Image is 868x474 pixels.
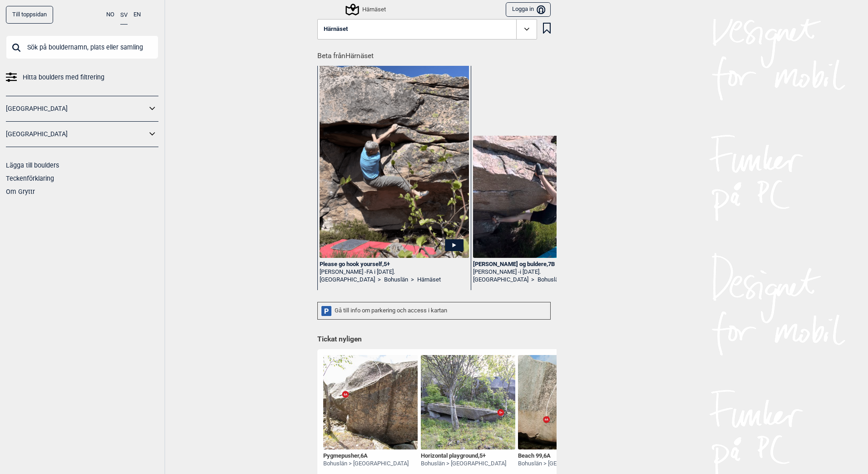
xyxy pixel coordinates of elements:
a: [GEOGRAPHIC_DATA] [320,276,375,284]
span: FA i [DATE]. [366,268,395,275]
span: > [411,276,414,284]
img: Horizontal playground 220602 [421,355,515,449]
div: Pygmepusher , [323,452,409,460]
span: 5+ [479,452,486,459]
div: [PERSON_NAME] - [473,268,622,276]
div: Bohuslän > [GEOGRAPHIC_DATA] [421,460,506,468]
div: Bohuslän > [GEOGRAPHIC_DATA] [323,460,409,468]
span: 6A [543,452,551,459]
a: Lägga till boulders [6,162,59,169]
a: Teckenförklaring [6,175,54,182]
button: NO [106,6,114,24]
span: i [DATE]. [520,268,541,275]
a: Hitta boulders med filtrering [6,71,158,84]
h1: Tickat nyligen [317,335,551,345]
a: Om Gryttr [6,188,35,195]
div: [PERSON_NAME] og buldere , 7B [473,261,622,268]
span: Härnäset [324,26,348,33]
a: Bohuslän [538,276,562,284]
a: Bohuslän [384,276,408,284]
span: > [531,276,534,284]
input: Sök på bouldernamn, plats eller samling [6,35,158,59]
div: Please go hook yourself , 5+ [320,261,469,268]
div: Horizontal playground , [421,452,506,460]
img: Svante pa Romeo og buldere [473,136,622,258]
a: [GEOGRAPHIC_DATA] [6,128,147,141]
a: [GEOGRAPHIC_DATA] [6,102,147,115]
img: Please go hook yourself Tina Jorgensen [320,51,469,265]
img: Beach 99 190723 [518,355,612,449]
div: Härnäset [347,4,386,15]
div: [PERSON_NAME] - [320,268,469,276]
button: Härnäset [317,19,537,40]
span: Hitta boulders med filtrering [23,71,104,84]
button: Logga in [506,2,551,17]
button: SV [120,6,128,25]
h1: Beta från Härnäset [317,45,557,61]
div: Beach 99 , [518,452,603,460]
a: Till toppsidan [6,6,53,24]
span: 6A [360,452,368,459]
img: Pygmepusher [323,355,418,449]
a: [GEOGRAPHIC_DATA] [473,276,528,284]
div: Gå till info om parkering och access i kartan [317,302,551,320]
div: Bohuslän > [GEOGRAPHIC_DATA] [518,460,603,468]
span: > [378,276,381,284]
button: EN [133,6,141,24]
a: Härnäset [417,276,441,284]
